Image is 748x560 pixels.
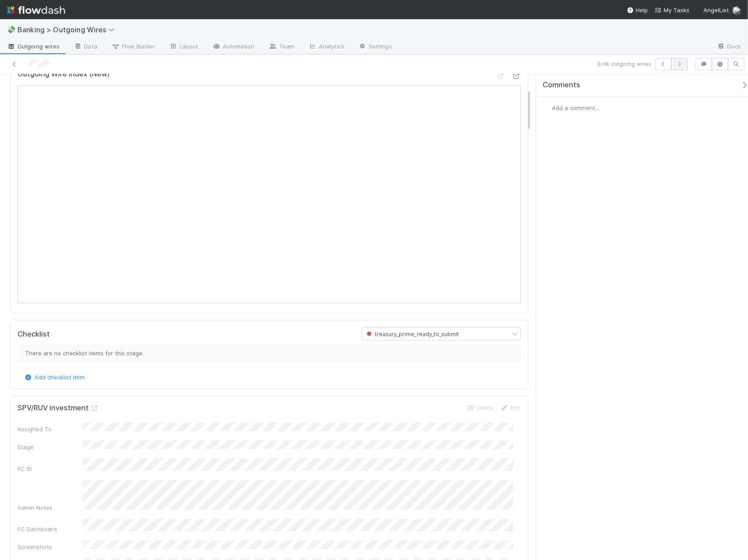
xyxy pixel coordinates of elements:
[7,3,65,17] img: logo-inverted-e16ddd16eac7371096b0.svg
[66,40,104,54] a: Data
[627,6,648,14] div: Help
[17,543,83,551] div: Screenshots
[500,404,521,411] a: Edit
[17,525,83,533] div: FC Dashboard
[552,104,599,111] span: Add a comment...
[597,59,651,68] span: 3 of 4 outgoing wires
[17,425,83,433] div: Assigned To
[543,103,552,112] img: avatar_c6c9a18c-a1dc-4048-8eac-219674057138.png
[655,6,689,14] a: My Tasks
[17,443,83,451] div: Stage
[710,40,748,54] a: Docs
[17,345,521,361] div: There are no checklist items for this stage.
[24,374,85,381] a: Add checklist item
[17,330,50,339] h5: Checklist
[262,40,301,54] a: Team
[543,81,580,89] span: Comments
[7,42,59,51] span: Outgoing wires
[732,6,741,15] img: avatar_c6c9a18c-a1dc-4048-8eac-219674057138.png
[17,404,99,412] h5: SPV/RUV investment
[17,503,83,512] div: Admin Notes
[703,7,729,14] span: AngelList
[466,404,493,411] a: Unlink
[365,331,459,337] span: treasury_prime_ready_to_submit
[111,42,155,51] span: Flow Builder
[351,40,399,54] a: Settings
[104,40,162,54] a: Flow Builder
[162,40,205,54] a: Layout
[7,26,16,33] span: 💸
[205,40,262,54] a: Automation
[17,464,83,473] div: FC ID
[17,25,119,34] span: Banking > Outgoing Wires
[655,7,689,14] span: My Tasks
[301,40,351,54] a: Analytics
[17,70,110,79] h5: Outgoing Wire Index (New)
